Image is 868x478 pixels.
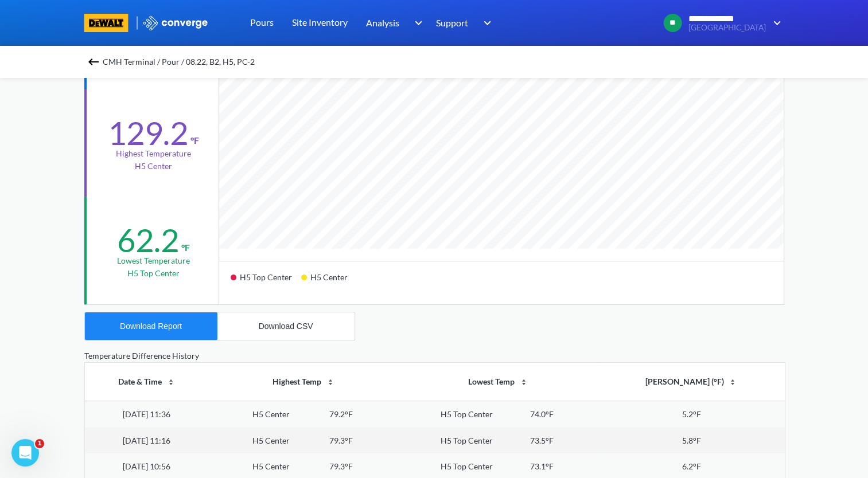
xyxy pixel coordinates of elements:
img: logo_ewhite.svg [142,15,209,30]
div: H5 Center [301,268,357,295]
div: H5 Center [252,408,290,421]
div: Highest temperature [116,147,191,160]
div: 73.5°F [530,434,554,447]
div: H5 Top Center [441,460,493,473]
span: Support [436,15,468,30]
div: 74.0°F [530,408,554,421]
span: CMH Terminal / Pour / 08.22, B2, H5, PC-2 [103,54,255,70]
button: Download Report [85,312,217,340]
td: [DATE] 11:36 [85,401,209,427]
th: Date & Time [85,363,209,401]
span: 1 [35,439,44,448]
img: sort-icon.svg [166,378,176,387]
img: downArrow.svg [407,16,426,30]
div: H5 Top Center [231,268,301,295]
iframe: Intercom live chat [11,439,39,467]
div: H5 Top Center [441,408,493,421]
img: backspace.svg [87,55,100,69]
span: Analysis [366,15,399,30]
div: 79.3°F [329,460,352,473]
td: 5.8°F [598,428,784,454]
td: 5.2°F [598,401,784,427]
div: Download Report [120,322,182,331]
img: downArrow.svg [766,16,784,30]
img: sort-icon.svg [728,378,737,387]
div: 79.2°F [329,408,352,421]
div: Download CSV [259,322,313,331]
span: [GEOGRAPHIC_DATA] [688,23,766,32]
button: Download CSV [217,312,355,340]
img: downArrow.svg [476,16,495,30]
div: H5 Center [252,434,290,447]
td: [DATE] 11:16 [85,428,209,454]
div: H5 Top Center [441,434,493,447]
div: 129.2 [108,113,188,152]
div: Lowest temperature [117,254,190,267]
div: 79.3°F [329,434,352,447]
div: 62.2 [117,221,179,260]
div: H5 Center [252,460,290,473]
p: H5 Center [135,160,172,173]
p: H5 Top Center [127,267,180,280]
th: Highest Temp [209,363,399,401]
img: sort-icon.svg [519,378,528,387]
div: Temperature Difference History [84,350,784,362]
img: sort-icon.svg [326,378,335,387]
th: [PERSON_NAME] (°F) [598,363,784,401]
a: branding logo [84,14,142,32]
th: Lowest Temp [399,363,598,401]
img: branding logo [84,14,129,32]
div: 73.1°F [530,460,554,473]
